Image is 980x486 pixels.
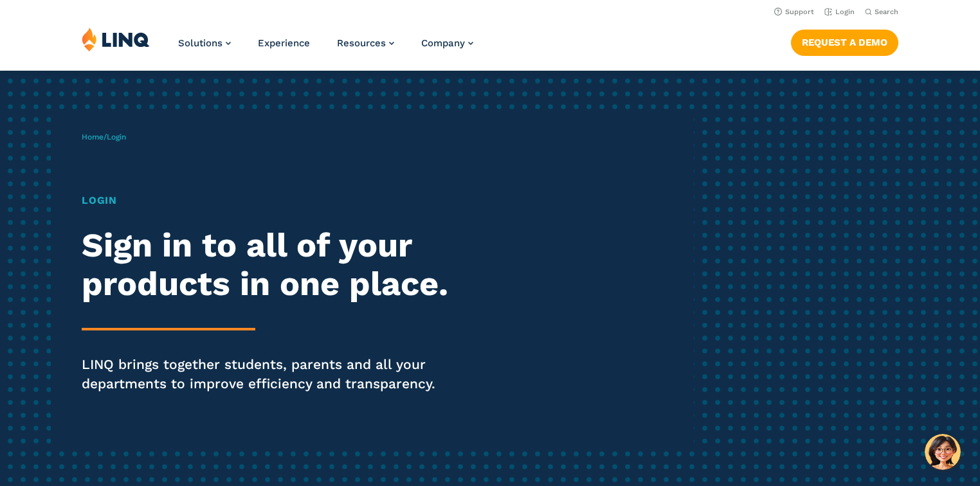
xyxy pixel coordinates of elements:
[178,37,222,49] span: Solutions
[791,30,898,55] a: Request a Demo
[82,27,150,51] img: LINQ | K‑12 Software
[82,132,104,141] a: Home
[925,434,961,470] button: Hello, have a question? Let’s chat.
[107,132,126,141] span: Login
[875,8,898,16] span: Search
[791,27,898,55] nav: Button Navigation
[178,27,473,69] nav: Primary Navigation
[865,7,898,17] button: Open Search Bar
[82,193,459,208] h1: Login
[421,37,473,49] a: Company
[178,37,231,49] a: Solutions
[824,8,855,16] a: Login
[82,226,459,303] h2: Sign in to all of your products in one place.
[774,8,814,16] a: Support
[258,37,310,49] a: Experience
[82,132,126,141] span: /
[82,355,459,393] p: LINQ brings together students, parents and all your departments to improve efficiency and transpa...
[421,37,465,49] span: Company
[337,37,386,49] span: Resources
[337,37,394,49] a: Resources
